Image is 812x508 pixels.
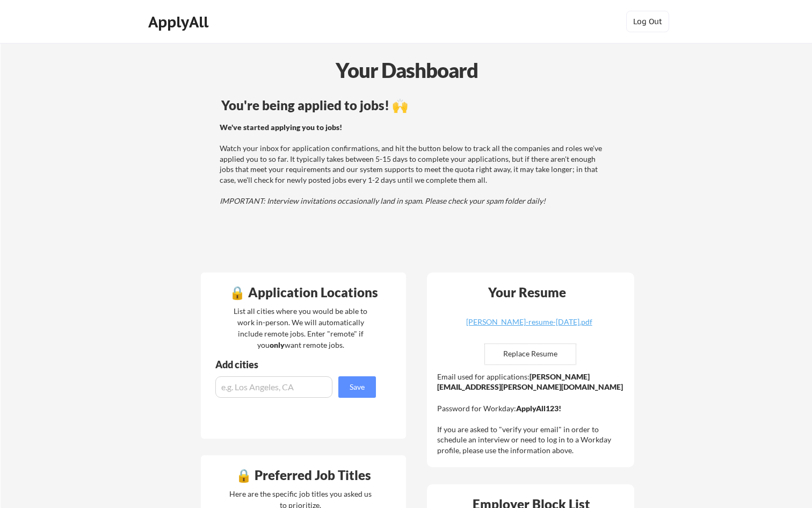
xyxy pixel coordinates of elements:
a: [PERSON_NAME]-resume-[DATE].pdf [465,318,593,335]
input: e.g. Los Angeles, CA [215,376,332,398]
div: 🔒 Application Locations [204,286,403,299]
strong: We've started applying you to jobs! [220,123,342,132]
div: Your Resume [474,286,580,299]
div: List all cities where you would be able to work in-person. We will automatically include remote j... [227,305,374,350]
strong: ApplyAll123! [516,404,561,413]
strong: [PERSON_NAME][EMAIL_ADDRESS][PERSON_NAME][DOMAIN_NAME] [437,372,623,392]
div: Add cities [215,360,379,369]
em: IMPORTANT: Interview invitations occasionally land in spam. Please check your spam folder daily! [220,196,546,205]
div: Your Dashboard [1,55,812,85]
div: [PERSON_NAME]-resume-[DATE].pdf [465,318,593,326]
strong: only [270,340,285,349]
button: Save [338,376,376,398]
div: 🔒 Preferred Job Titles [204,469,403,482]
div: Email used for applications: Password for Workday: If you are asked to "verify your email" in ord... [437,371,627,456]
div: ApplyAll [148,13,212,31]
div: Watch your inbox for application confirmations, and hit the button below to track all the compani... [220,122,607,206]
button: Log Out [626,11,669,32]
div: You're being applied to jobs! 🙌 [221,99,608,112]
